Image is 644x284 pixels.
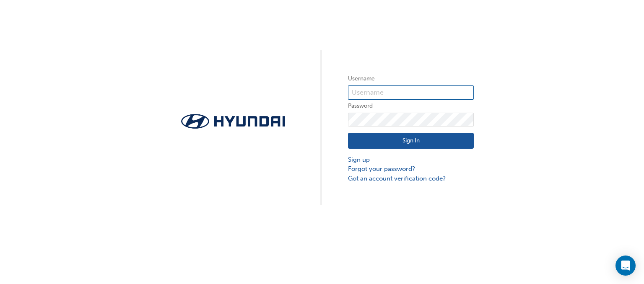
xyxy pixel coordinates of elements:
[348,74,474,84] label: Username
[348,155,474,165] a: Sign up
[348,174,474,183] a: Got an account verification code?
[348,85,474,100] input: Username
[348,133,474,149] button: Sign In
[348,101,474,111] label: Password
[615,256,636,276] div: Open Intercom Messenger
[170,111,296,131] img: Trak
[348,164,474,174] a: Forgot your password?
